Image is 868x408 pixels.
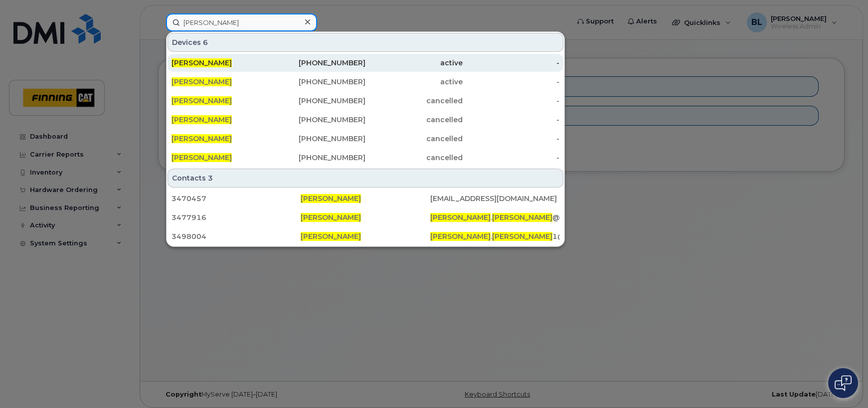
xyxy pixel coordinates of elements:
[463,77,560,87] div: -
[172,96,232,105] span: [PERSON_NAME]
[208,173,213,183] span: 3
[269,96,366,106] div: [PHONE_NUMBER]
[365,115,463,125] div: cancelled
[269,115,366,125] div: [PHONE_NUMBER]
[430,194,559,204] div: [EMAIL_ADDRESS][DOMAIN_NAME]
[168,92,563,110] a: [PERSON_NAME][PHONE_NUMBER]cancelled-
[463,134,560,144] div: -
[269,134,366,144] div: [PHONE_NUMBER]
[168,227,563,245] a: 3498004[PERSON_NAME][PERSON_NAME].[PERSON_NAME]1@[DOMAIN_NAME]
[168,54,563,72] a: [PERSON_NAME][PHONE_NUMBER]active-
[301,232,361,241] span: [PERSON_NAME]
[365,96,463,106] div: cancelled
[463,58,560,68] div: -
[172,77,232,86] span: [PERSON_NAME]
[430,232,491,241] span: [PERSON_NAME]
[365,153,463,163] div: cancelled
[430,213,491,222] span: [PERSON_NAME]
[172,58,232,67] span: [PERSON_NAME]
[168,208,563,226] a: 3477916[PERSON_NAME][PERSON_NAME].[PERSON_NAME]@[DOMAIN_NAME]
[168,73,563,91] a: [PERSON_NAME][PHONE_NUMBER]active-
[430,212,559,222] div: . @[DOMAIN_NAME]
[430,231,559,241] div: . 1@[DOMAIN_NAME]
[365,77,463,87] div: active
[168,190,563,207] a: 3470457[PERSON_NAME][EMAIL_ADDRESS][DOMAIN_NAME]
[269,77,366,87] div: [PHONE_NUMBER]
[203,37,208,47] span: 6
[492,213,552,222] span: [PERSON_NAME]
[168,33,563,52] div: Devices
[463,153,560,163] div: -
[168,169,563,188] div: Contacts
[492,232,552,241] span: [PERSON_NAME]
[168,130,563,148] a: [PERSON_NAME][PHONE_NUMBER]cancelled-
[172,153,232,162] span: [PERSON_NAME]
[168,149,563,167] a: [PERSON_NAME][PHONE_NUMBER]cancelled-
[172,231,301,241] div: 3498004
[463,115,560,125] div: -
[172,212,301,222] div: 3477916
[365,58,463,68] div: active
[269,58,366,68] div: [PHONE_NUMBER]
[463,96,560,106] div: -
[172,194,301,204] div: 3470457
[172,115,232,124] span: [PERSON_NAME]
[301,213,361,222] span: [PERSON_NAME]
[269,153,366,163] div: [PHONE_NUMBER]
[168,111,563,129] a: [PERSON_NAME][PHONE_NUMBER]cancelled-
[835,375,852,391] img: Open chat
[365,134,463,144] div: cancelled
[172,134,232,143] span: [PERSON_NAME]
[301,194,361,203] span: [PERSON_NAME]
